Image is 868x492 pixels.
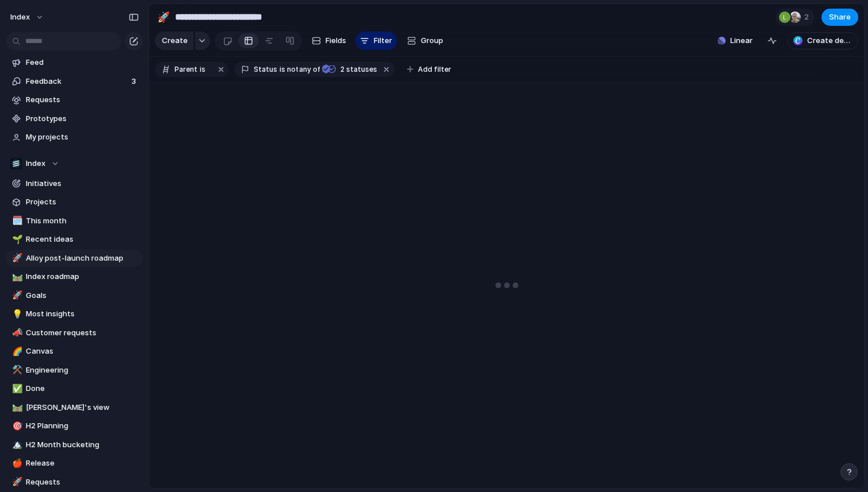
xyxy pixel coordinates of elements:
[418,64,451,75] span: Add filter
[10,308,22,320] button: 💡
[154,8,173,26] button: 🚀
[6,250,143,267] a: 🚀Alloy post-launch roadmap
[26,234,139,245] span: Recent ideas
[10,215,22,227] button: 🗓️
[6,399,143,416] a: 🛤️[PERSON_NAME]'s view
[374,35,392,47] span: Filter
[26,365,139,376] span: Engineering
[10,327,22,339] button: 📣
[10,346,22,357] button: 🌈
[829,11,851,23] span: Share
[12,214,20,227] div: 🗓️
[12,326,20,339] div: 📣
[26,158,45,169] span: Index
[10,290,22,301] button: 🚀
[10,234,22,245] button: 🌱
[337,64,377,75] span: statuses
[6,212,143,230] a: 🗓️This month
[12,420,20,433] div: 🎯
[26,458,139,469] span: Release
[6,193,143,211] a: Projects
[6,380,143,397] a: ✅Done
[6,155,143,172] button: Index
[6,287,143,304] div: 🚀Goals
[6,231,143,248] a: 🌱Recent ideas
[355,32,397,50] button: Filter
[155,32,193,50] button: Create
[26,94,139,106] span: Requests
[10,476,22,488] button: 🚀
[26,215,139,227] span: This month
[6,436,143,454] div: 🏔️H2 Month bucketing
[12,438,20,451] div: 🏔️
[787,32,858,49] button: Create deck
[6,73,143,90] a: Feedback3
[6,268,143,285] a: 🛤️Index roadmap
[10,11,30,23] span: Index
[26,402,139,413] span: [PERSON_NAME]'s view
[26,420,139,432] span: H2 Planning
[730,35,753,47] span: Linear
[197,63,208,76] button: is
[10,253,22,264] button: 🚀
[6,417,143,435] a: 🎯H2 Planning
[175,64,197,75] span: Parent
[325,35,346,47] span: Fields
[713,32,757,49] button: Linear
[807,35,852,47] span: Create deck
[6,54,143,71] a: Feed
[821,9,858,26] button: Share
[131,76,138,87] span: 3
[12,457,20,470] div: 🍎
[400,61,458,78] button: Add filter
[26,57,139,68] span: Feed
[307,32,351,50] button: Fields
[277,63,322,76] button: isnotany of
[5,8,50,26] button: Index
[6,455,143,472] div: 🍎Release
[254,64,277,75] span: Status
[26,131,139,143] span: My projects
[10,439,22,451] button: 🏔️
[285,64,298,75] span: not
[6,91,143,109] a: Requests
[26,476,139,488] span: Requests
[12,233,20,246] div: 🌱
[10,383,22,394] button: ✅
[10,365,22,376] button: ⚒️
[26,308,139,320] span: Most insights
[26,346,139,357] span: Canvas
[6,474,143,491] a: 🚀Requests
[6,343,143,360] a: 🌈Canvas
[12,270,20,284] div: 🛤️
[10,271,22,282] button: 🛤️
[10,420,22,432] button: 🎯
[26,290,139,301] span: Goals
[6,362,143,379] div: ⚒️Engineering
[12,308,20,321] div: 💡
[6,324,143,342] a: 📣Customer requests
[12,401,20,414] div: 🛤️
[298,64,320,75] span: any of
[200,64,206,75] span: is
[162,35,188,47] span: Create
[10,458,22,469] button: 🍎
[6,110,143,127] a: Prototypes
[321,63,379,76] button: 2 statuses
[6,305,143,323] a: 💡Most insights
[12,382,20,396] div: ✅
[6,129,143,146] a: My projects
[12,363,20,377] div: ⚒️
[26,327,139,339] span: Customer requests
[421,35,443,47] span: Group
